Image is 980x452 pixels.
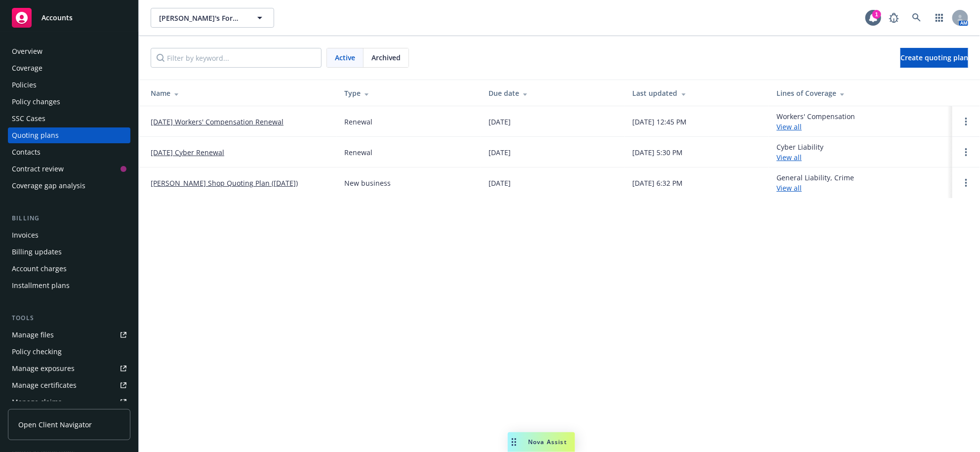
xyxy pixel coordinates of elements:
[151,178,298,188] a: [PERSON_NAME] Shop Quoting Plan ([DATE])
[508,432,520,452] div: Drag to move
[8,394,130,410] a: Manage claims
[12,127,59,143] div: Quoting plans
[8,94,130,110] a: Policy changes
[900,53,968,62] span: Create quoting plan
[8,144,130,160] a: Contacts
[8,178,130,194] a: Coverage gap analysis
[8,244,130,260] a: Billing updates
[12,178,85,194] div: Coverage gap analysis
[18,419,92,430] span: Open Client Navigator
[633,88,761,98] div: Last updated
[8,377,130,393] a: Manage certificates
[776,172,854,193] div: General Liability, Crime
[12,377,77,393] div: Manage certificates
[12,227,39,243] div: Invoices
[776,111,855,132] div: Workers' Compensation
[528,438,567,446] span: Nova Assist
[960,116,972,127] a: Open options
[12,327,54,343] div: Manage files
[776,122,802,131] a: View all
[633,178,683,188] div: [DATE] 6:32 PM
[151,147,224,158] a: [DATE] Cyber Renewal
[776,153,802,162] a: View all
[371,52,401,63] span: Archived
[960,146,972,158] a: Open options
[884,8,904,28] a: Report a Bug
[12,261,67,277] div: Account charges
[508,432,575,452] button: Nova Assist
[8,60,130,76] a: Coverage
[151,48,322,68] input: Filter by keyword...
[344,117,372,127] div: Renewal
[8,344,130,360] a: Policy checking
[900,48,968,68] a: Create quoting plan
[960,177,972,189] a: Open options
[12,77,37,93] div: Policies
[489,178,511,188] div: [DATE]
[159,13,245,23] span: [PERSON_NAME]'s Formica Shop
[344,88,473,98] div: Type
[776,183,802,193] a: View all
[8,361,130,376] a: Manage exposures
[776,142,823,163] div: Cyber Liability
[8,111,130,126] a: SSC Cases
[151,8,274,28] button: [PERSON_NAME]'s Formica Shop
[12,94,60,110] div: Policy changes
[12,278,70,293] div: Installment plans
[335,52,355,63] span: Active
[12,60,42,76] div: Coverage
[12,161,64,177] div: Contract review
[12,344,62,360] div: Policy checking
[12,111,45,126] div: SSC Cases
[8,327,130,343] a: Manage files
[12,43,42,59] div: Overview
[633,117,687,127] div: [DATE] 12:45 PM
[489,88,617,98] div: Due date
[8,227,130,243] a: Invoices
[8,313,130,323] div: Tools
[776,88,944,98] div: Lines of Coverage
[344,147,372,158] div: Renewal
[489,117,511,127] div: [DATE]
[12,394,62,410] div: Manage claims
[872,10,881,19] div: 1
[8,77,130,93] a: Policies
[8,261,130,277] a: Account charges
[8,4,130,32] a: Accounts
[151,117,284,127] a: [DATE] Workers' Compensation Renewal
[633,147,683,158] div: [DATE] 5:30 PM
[930,8,949,28] a: Switch app
[8,43,130,59] a: Overview
[12,144,41,160] div: Contacts
[8,127,130,143] a: Quoting plans
[8,213,130,223] div: Billing
[8,278,130,293] a: Installment plans
[907,8,927,28] a: Search
[489,147,511,158] div: [DATE]
[12,361,75,376] div: Manage exposures
[151,88,328,98] div: Name
[12,244,62,260] div: Billing updates
[8,161,130,177] a: Contract review
[41,14,73,22] span: Accounts
[344,178,391,188] div: New business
